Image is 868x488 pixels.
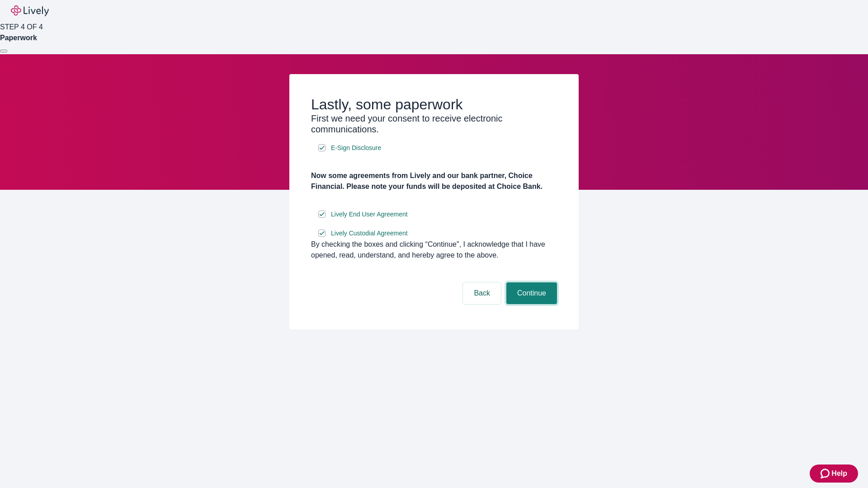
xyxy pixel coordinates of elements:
span: Lively End User Agreement [331,210,408,219]
h3: First we need your consent to receive electronic communications. [311,113,557,135]
h4: Now some agreements from Lively and our bank partner, Choice Financial. Please note your funds wi... [311,170,557,192]
button: Back [463,282,501,304]
div: By checking the boxes and clicking “Continue", I acknowledge that I have opened, read, understand... [311,239,557,261]
h2: Lastly, some paperwork [311,96,557,113]
img: Lively [11,5,49,16]
button: Zendesk support iconHelp [810,465,858,483]
span: Lively Custodial Agreement [331,229,408,238]
span: E-Sign Disclosure [331,143,381,153]
a: e-sign disclosure document [329,209,410,220]
a: e-sign disclosure document [329,142,383,154]
span: Help [831,468,847,479]
a: e-sign disclosure document [329,228,410,239]
svg: Zendesk support icon [821,468,831,479]
button: Continue [506,282,557,304]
